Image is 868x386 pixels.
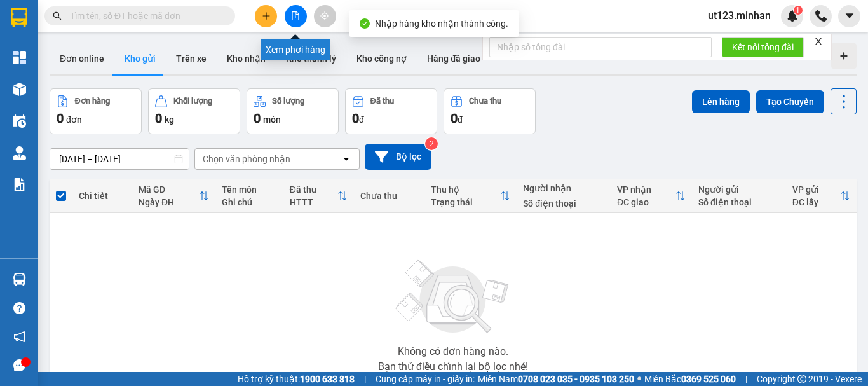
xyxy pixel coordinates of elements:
[352,111,359,126] span: 0
[13,146,26,160] img: warehouse-icon
[341,154,351,164] svg: open
[360,18,370,29] span: check-circle
[13,178,26,191] img: solution-icon
[617,197,675,207] div: ĐC giao
[50,149,189,169] input: Select a date range.
[255,5,277,27] button: plus
[722,37,804,57] button: Kết nối tổng đài
[276,43,346,74] button: Kho thanh lý
[692,90,750,113] button: Lên hàng
[424,179,517,213] th: Toggle SortBy
[745,372,747,386] span: |
[262,11,271,20] span: plus
[838,5,860,27] button: caret-down
[139,197,199,207] div: Ngày ĐH
[217,43,276,74] button: Kho nhận
[70,9,220,23] input: Tìm tên, số ĐT hoặc mã đơn
[637,376,641,382] span: ⚪️
[756,90,824,113] button: Tạo Chuyến
[238,372,355,386] span: Hỗ trợ kỹ thuật:
[345,88,437,134] button: Đã thu0đ
[698,8,781,24] span: ut123.minhan
[431,184,500,195] div: Thu hộ
[360,191,418,201] div: Chưa thu
[644,372,736,386] span: Miền Bắc
[815,10,827,22] img: phone-icon
[165,114,174,125] span: kg
[458,114,463,125] span: đ
[376,372,475,386] span: Cung cấp máy in - giấy in:
[290,184,337,195] div: Đã thu
[814,37,823,46] span: close
[132,179,215,213] th: Toggle SortBy
[398,347,508,357] div: Không có đơn hàng nào.
[375,18,508,29] span: Nhập hàng kho nhận thành công.
[364,372,366,386] span: |
[617,184,675,195] div: VP nhận
[222,184,277,195] div: Tên món
[285,5,307,27] button: file-add
[346,43,417,74] button: Kho công nợ
[254,111,261,126] span: 0
[79,191,126,201] div: Chi tiết
[13,331,25,343] span: notification
[359,114,364,125] span: đ
[378,362,528,372] div: Bạn thử điều chỉnh lại bộ lọc nhé!
[291,11,300,20] span: file-add
[425,137,438,150] sup: 2
[469,97,501,106] div: Chưa thu
[518,374,634,384] strong: 0708 023 035 - 0935 103 250
[13,114,26,128] img: warehouse-icon
[166,43,217,74] button: Trên xe
[314,5,336,27] button: aim
[523,198,604,209] div: Số điện thoại
[50,43,114,74] button: Đơn online
[13,83,26,96] img: warehouse-icon
[222,197,277,207] div: Ghi chú
[844,10,855,22] span: caret-down
[786,179,857,213] th: Toggle SortBy
[698,197,780,207] div: Số điện thoại
[57,111,64,126] span: 0
[300,374,355,384] strong: 1900 633 818
[75,97,110,106] div: Đơn hàng
[53,11,62,20] span: search
[272,97,304,106] div: Số lượng
[794,6,803,15] sup: 1
[444,88,536,134] button: Chưa thu0đ
[263,114,281,125] span: món
[451,111,458,126] span: 0
[13,51,26,64] img: dashboard-icon
[611,179,692,213] th: Toggle SortBy
[320,11,329,20] span: aim
[698,184,780,195] div: Người gửi
[114,43,166,74] button: Kho gửi
[139,184,199,195] div: Mã GD
[489,37,712,57] input: Nhập số tổng đài
[50,88,142,134] button: Đơn hàng0đơn
[478,372,634,386] span: Miền Nam
[13,359,25,371] span: message
[13,302,25,314] span: question-circle
[831,43,857,69] div: Tạo kho hàng mới
[390,252,517,341] img: svg+xml;base64,PHN2ZyBjbGFzcz0ibGlzdC1wbHVnX19zdmciIHhtbG5zPSJodHRwOi8vd3d3LnczLm9yZy8yMDAwL3N2Zy...
[148,88,240,134] button: Khối lượng0kg
[203,153,290,165] div: Chọn văn phòng nhận
[13,273,26,286] img: warehouse-icon
[787,10,798,22] img: icon-new-feature
[290,197,337,207] div: HTTT
[797,375,806,383] span: copyright
[792,184,840,195] div: VP gửi
[283,179,354,213] th: Toggle SortBy
[247,88,339,134] button: Số lượng0món
[370,97,394,106] div: Đã thu
[66,114,82,125] span: đơn
[792,197,840,207] div: ĐC lấy
[681,374,736,384] strong: 0369 525 060
[796,6,800,15] span: 1
[365,144,431,170] button: Bộ lọc
[11,8,27,27] img: logo-vxr
[173,97,212,106] div: Khối lượng
[417,43,491,74] button: Hàng đã giao
[732,40,794,54] span: Kết nối tổng đài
